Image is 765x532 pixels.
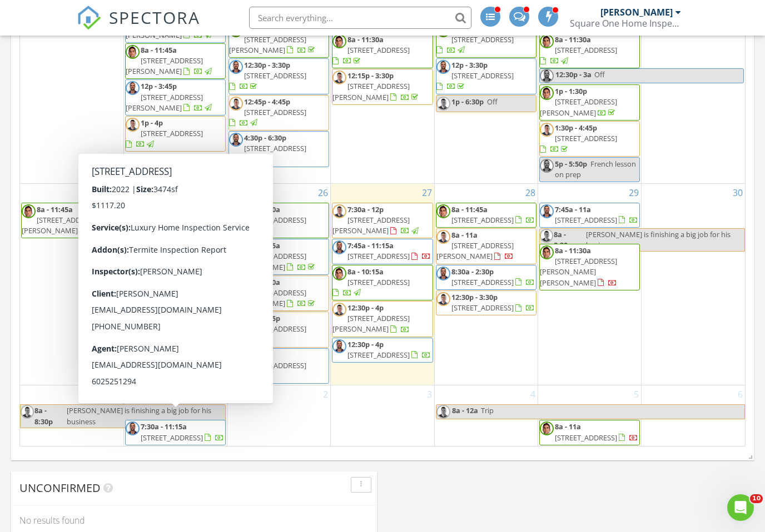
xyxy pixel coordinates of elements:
input: Search everything... [249,7,471,29]
td: Go to September 1, 2025 [123,385,227,446]
a: 12:30p - 3:30p [STREET_ADDRESS] [229,60,306,91]
a: 8a - 11:30a [STREET_ADDRESS] [332,34,410,66]
img: img_6384.jpeg [436,405,450,419]
td: Go to August 25, 2025 [123,183,227,385]
span: [STREET_ADDRESS] [555,215,617,225]
iframe: Intercom live chat [727,494,754,521]
a: 12:45p - 4:45p [STREET_ADDRESS] [229,97,306,128]
span: [STREET_ADDRESS] [347,251,410,261]
img: 28ded05f41864cbd90d57c4110e4a5c6.png [540,69,554,83]
img: img_6384.jpeg [126,204,140,218]
img: img_6384.jpeg [436,97,450,111]
span: [STREET_ADDRESS][PERSON_NAME] [540,97,617,117]
img: img_6384.jpeg [332,71,346,84]
span: 1:30p - 4:45p [555,123,597,133]
img: img_6384.jpeg [126,240,140,254]
span: [STREET_ADDRESS][PERSON_NAME] [229,251,306,272]
span: [STREET_ADDRESS][PERSON_NAME] [332,81,410,102]
span: 12p - 3p [244,350,270,360]
span: 7:45a - 11:15a [347,240,394,250]
a: 1p - 1:30p [STREET_ADDRESS][PERSON_NAME] [540,86,617,117]
span: 7:45a - 11a [555,204,591,214]
img: img_6381.jpeg [540,245,554,259]
span: [PERSON_NAME] is finishing a big job for his business [67,405,211,426]
span: 8a - 11:30a [347,34,384,44]
td: Go to August 24, 2025 [20,183,123,385]
img: 28ded05f41864cbd90d57c4110e4a5c6.png [229,60,243,74]
a: Go to August 29, 2025 [627,184,641,202]
img: img_6384.jpeg [126,118,140,132]
a: Go to August 27, 2025 [420,184,434,202]
span: [STREET_ADDRESS][PERSON_NAME] [126,92,203,113]
span: 12p - 3:30p [451,60,488,70]
a: 8a - 10:30a [STREET_ADDRESS][PERSON_NAME] [229,277,317,308]
span: 8:30a - 2:30p [451,267,494,277]
img: img_6384.jpeg [540,123,554,137]
a: 7:30a - 12p [STREET_ADDRESS][PERSON_NAME] [332,203,433,239]
img: 28ded05f41864cbd90d57c4110e4a5c6.png [540,159,554,173]
a: 8a - 11:30a [STREET_ADDRESS][PERSON_NAME][PERSON_NAME] [539,244,640,290]
img: img_6381.jpeg [22,204,36,218]
img: img_6381.jpeg [332,34,346,48]
td: Go to September 5, 2025 [538,385,641,446]
a: 8a - 10:15a [STREET_ADDRESS] [332,267,410,298]
span: 8a - 12a [451,405,479,419]
a: SPECTORA [77,15,200,38]
a: 1p - 1:30p [STREET_ADDRESS][PERSON_NAME] [539,84,640,121]
a: Go to August 26, 2025 [316,184,330,202]
a: 4:30p - 6:30p [STREET_ADDRESS] [228,131,329,167]
img: 28ded05f41864cbd90d57c4110e4a5c6.png [126,277,140,291]
span: [STREET_ADDRESS] [451,71,514,81]
span: Off [594,69,605,79]
a: 12:15p - 3:30p [STREET_ADDRESS][PERSON_NAME] [332,71,420,102]
a: 4:30p - 6:30p [STREET_ADDRESS] [229,133,306,164]
a: Go to August 24, 2025 [109,184,123,202]
a: 12:30p - 4:15p [STREET_ADDRESS][PERSON_NAME] [125,239,226,275]
a: 8a - 11:30a [STREET_ADDRESS] [228,203,329,239]
a: 12p - 3:30p [STREET_ADDRESS] [436,58,537,94]
a: 12p - 3:15p [STREET_ADDRESS] [228,312,329,348]
img: 28ded05f41864cbd90d57c4110e4a5c6.png [126,81,140,95]
span: [STREET_ADDRESS] [347,45,410,55]
a: 8a - 11a [STREET_ADDRESS] [555,421,638,442]
span: 8a - 11a [451,230,478,240]
img: 28ded05f41864cbd90d57c4110e4a5c6.png [540,204,554,218]
img: img_6381.jpeg [126,45,140,59]
span: [STREET_ADDRESS] [141,128,203,138]
a: 1:30p - 4:45p [STREET_ADDRESS] [540,123,617,154]
a: 10a - 1:30p [STREET_ADDRESS][PERSON_NAME] [229,23,317,54]
a: 8a - 11:45a [STREET_ADDRESS][PERSON_NAME] [126,45,213,76]
div: [PERSON_NAME] [600,7,673,18]
span: 8a - 11:15a [244,240,280,250]
a: 12:30p - 4p [STREET_ADDRESS][PERSON_NAME] [332,303,410,334]
span: [STREET_ADDRESS] [244,324,306,334]
a: Go to August 25, 2025 [212,184,227,202]
span: [STREET_ADDRESS] [555,133,617,143]
a: 8a - 10:30a [STREET_ADDRESS][PERSON_NAME] [228,275,329,312]
a: 1p - 4p [STREET_ADDRESS] [125,116,226,152]
a: 12p - 3:45p [STREET_ADDRESS][PERSON_NAME] [126,81,213,112]
span: [STREET_ADDRESS] [347,277,410,287]
a: Go to September 4, 2025 [528,385,538,403]
span: 8a - 10:30a [244,277,280,287]
span: [STREET_ADDRESS][PERSON_NAME] [126,251,203,272]
img: 28ded05f41864cbd90d57c4110e4a5c6.png [126,421,140,435]
span: French lesson on prep [555,159,636,179]
span: 1p - 1:30p [555,86,587,96]
a: 8a - 11a [STREET_ADDRESS][PERSON_NAME] [436,228,537,264]
img: img_6384.jpeg [229,313,243,327]
span: [STREET_ADDRESS] [555,433,617,443]
td: Go to August 28, 2025 [434,183,538,385]
span: 7:30a - 11:15a [141,421,187,431]
span: 4:30p - 6:30p [244,133,286,143]
img: img_6384.jpeg [332,303,346,317]
span: 8a - 8:30p [553,229,583,251]
a: 8a - 10:15a [STREET_ADDRESS] [332,265,433,301]
span: 7:30a - 12p [347,204,384,214]
img: img_6381.jpeg [436,204,450,218]
span: [STREET_ADDRESS][PERSON_NAME] [229,34,306,55]
span: [STREET_ADDRESS] [451,34,514,44]
a: Go to August 31, 2025 [109,385,123,403]
a: 12p - 3:15p [STREET_ADDRESS] [229,313,306,344]
span: [STREET_ADDRESS] [244,360,306,370]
